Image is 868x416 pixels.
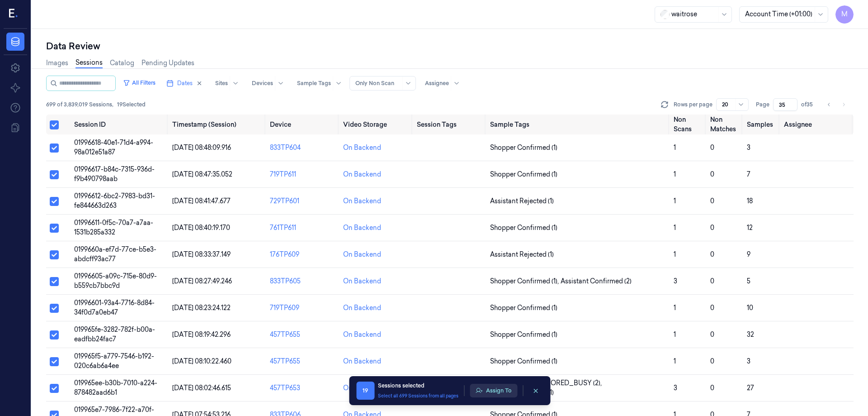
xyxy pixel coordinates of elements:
[835,5,854,24] button: M
[343,223,381,233] div: On Backend
[50,143,59,153] button: Select row
[490,143,557,153] span: Shopper Confirmed (1)
[117,100,146,109] span: 19 Selected
[710,304,714,312] span: 0
[674,250,676,258] span: 1
[710,330,714,339] span: 0
[747,143,750,152] span: 3
[801,100,816,109] span: of 35
[710,277,714,285] span: 0
[50,330,59,339] button: Select row
[343,357,381,366] div: On Backend
[163,76,206,91] button: Dates
[74,192,155,210] span: 01996612-6bc2-7983-bd31-fe844663d263
[674,357,676,365] span: 1
[707,115,743,134] th: Non Matches
[270,170,336,179] div: 719TP611
[270,143,336,153] div: 833TP604
[74,379,157,397] span: 019965ee-b30b-7010-a224-878482aad6b1
[747,197,753,205] span: 18
[46,100,113,109] span: 699 of 3,839,019 Sessions ,
[528,383,543,398] button: clearSelection
[490,250,554,259] span: Assistant Rejected (1)
[172,250,231,258] span: [DATE] 08:33:37.149
[490,170,557,179] span: Shopper Confirmed (1)
[710,384,714,392] span: 0
[674,330,676,339] span: 1
[50,197,59,206] button: Select row
[50,170,59,179] button: Select row
[710,197,714,205] span: 0
[756,100,769,109] span: Page
[266,115,340,134] th: Device
[74,219,153,236] span: 01996611-0f5c-70a7-a7aa-1531b285a332
[270,223,336,233] div: 761TP611
[71,115,168,134] th: Session ID
[74,299,155,316] span: 01996601-93a4-7716-8d84-34f0d7a0eb47
[110,58,134,68] a: Catalog
[50,384,59,393] button: Select row
[74,352,154,370] span: 019965f5-a779-7546-b192-020c6ab6a4ee
[172,357,231,365] span: [DATE] 08:10:22.460
[75,58,103,68] a: Sessions
[674,170,676,178] span: 1
[343,196,381,206] div: On Backend
[172,224,230,232] span: [DATE] 08:40:19.170
[674,100,712,109] p: Rows per page
[747,170,750,178] span: 7
[270,357,336,366] div: 457TP655
[177,79,193,87] span: Dates
[710,143,714,152] span: 0
[490,223,557,233] span: Shopper Confirmed (1)
[413,115,486,134] th: Session Tags
[670,115,707,134] th: Non Scans
[747,304,753,312] span: 10
[378,382,458,390] div: Sessions selected
[172,304,231,312] span: [DATE] 08:23:24.122
[710,224,714,232] span: 0
[343,277,381,286] div: On Backend
[50,120,59,129] button: Select all
[74,139,153,156] span: 01996618-40e1-71d4-a994-98a012e51a87
[710,357,714,365] span: 0
[490,196,554,206] span: Assistant Rejected (1)
[270,303,336,313] div: 719TP609
[46,40,854,53] div: Data Review
[50,304,59,313] button: Select row
[343,383,381,393] div: On Backend
[340,115,413,134] th: Video Storage
[823,98,850,111] nav: pagination
[343,143,381,153] div: On Backend
[674,384,677,392] span: 3
[74,272,157,290] span: 01996605-a09c-715e-80d9-b559cb7bbc9d
[119,76,159,90] button: All Filters
[490,357,557,366] span: Shopper Confirmed (1)
[270,330,336,339] div: 457TP655
[343,303,381,313] div: On Backend
[270,277,336,286] div: 833TP605
[674,224,676,232] span: 1
[46,58,68,68] a: Images
[747,277,750,285] span: 5
[172,384,231,392] span: [DATE] 08:02:46.615
[343,330,381,339] div: On Backend
[710,170,714,178] span: 0
[490,303,557,313] span: Shopper Confirmed (1)
[74,245,156,263] span: 0199660a-ef7d-77ce-b5e3-abdcff93ac77
[710,250,714,258] span: 0
[343,250,381,259] div: On Backend
[356,382,374,400] span: 19
[50,224,59,233] button: Select row
[561,277,632,286] span: Assistant Confirmed (2)
[270,250,336,259] div: 176TP609
[270,383,336,393] div: 457TP653
[823,98,835,111] button: Go to previous page
[172,143,231,152] span: [DATE] 08:48:09.916
[674,143,676,152] span: 1
[743,115,780,134] th: Samples
[486,115,670,134] th: Sample Tags
[470,384,517,397] button: Assign To
[490,277,561,286] span: Shopper Confirmed (1) ,
[747,224,753,232] span: 12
